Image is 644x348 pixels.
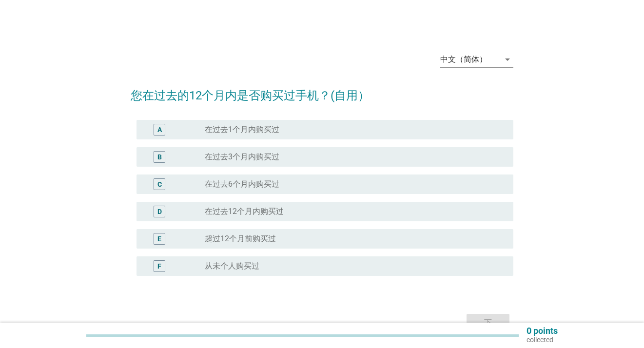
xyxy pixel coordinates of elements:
[157,207,162,217] div: D
[205,179,279,189] label: 在过去6个月内购买过
[527,335,558,344] p: collected
[502,54,513,65] i: arrow_drop_down
[205,234,276,244] label: 超过12个月前购买过
[157,179,162,190] div: C
[157,125,162,135] div: A
[527,327,558,335] p: 0 points
[157,152,162,162] div: B
[205,125,279,135] label: 在过去1个月内购买过
[131,77,513,104] h2: 您在过去的12个月内是否购买过手机？(自用）
[205,152,279,162] label: 在过去3个月内购买过
[440,55,487,64] div: 中文（简体）
[205,207,284,216] label: 在过去12个月内购买过
[205,261,259,271] label: 从未个人购买过
[157,261,161,271] div: F
[157,234,161,244] div: E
